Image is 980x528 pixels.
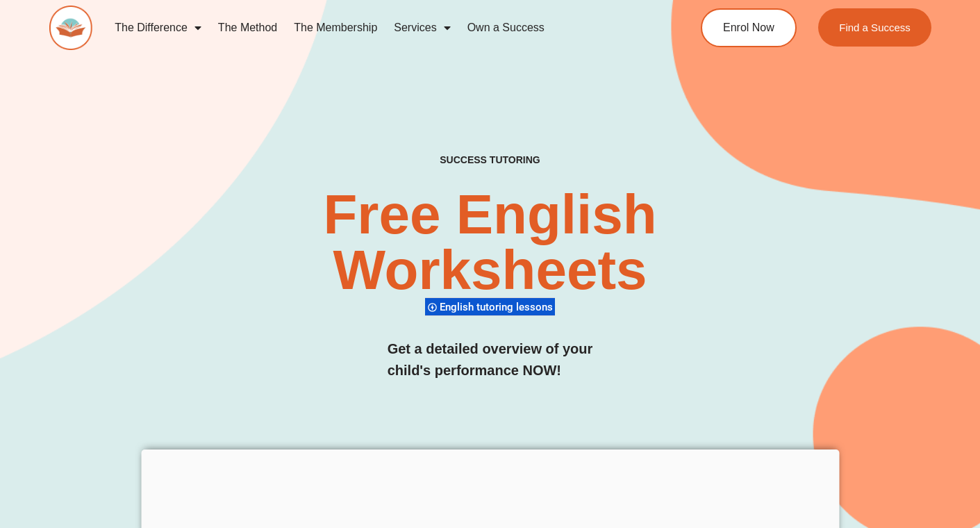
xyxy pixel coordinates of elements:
span: English tutoring lessons [440,301,557,313]
nav: Menu [106,12,650,44]
a: The Membership [285,12,385,44]
a: Find a Success [818,8,931,47]
h4: SUCCESS TUTORING​ [360,154,621,166]
span: Find a Success [839,22,911,33]
span: Enrol Now [723,22,774,33]
a: The Method [210,12,285,44]
h2: Free English Worksheets​ [199,187,781,298]
a: Enrol Now [701,8,797,47]
div: English tutoring lessons [425,297,555,316]
h3: Get a detailed overview of your child's performance NOW! [388,338,593,381]
a: Services [385,12,458,44]
a: Own a Success [459,12,553,44]
a: The Difference [106,12,210,44]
